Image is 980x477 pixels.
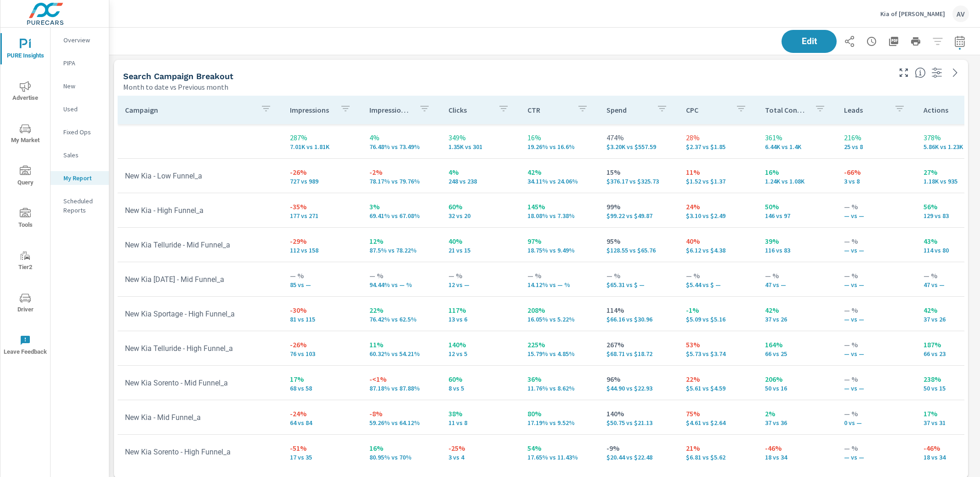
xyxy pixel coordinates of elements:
p: 94.44% vs — % [369,281,434,288]
div: New [51,79,109,93]
p: New [63,81,102,91]
p: $50.75 vs $21.13 [606,419,671,426]
p: 40% [686,236,750,247]
p: Sales [63,150,102,160]
p: 87.18% vs 87.88% [369,385,434,392]
div: nav menu [0,28,50,366]
p: -26% [290,339,354,350]
p: 69.41% vs 67.08% [369,212,434,219]
p: 47 vs — [765,281,829,288]
p: 2% [765,408,829,419]
p: 60% [448,374,513,385]
p: 60.32% vs 54.21% [369,350,434,357]
p: $2.37 vs $1.85 [686,143,750,150]
p: 32 vs 20 [448,212,513,219]
p: — % [844,236,908,247]
p: 3% [369,201,434,212]
p: 12 vs — [448,281,513,288]
p: $3.10 vs $2.49 [686,212,750,219]
p: 18.08% vs 7.38% [527,212,592,219]
span: Advertise [3,81,47,103]
p: $99.22 vs $49.87 [606,212,671,219]
p: 206% [765,374,829,385]
p: 474% [606,132,671,143]
p: 17.19% vs 9.52% [527,419,592,426]
p: 25 vs 8 [844,143,908,150]
p: -51% [290,443,354,454]
p: 287% [290,132,354,143]
p: 12 vs 5 [448,350,513,357]
p: -8% [369,408,434,419]
button: Print Report [906,32,925,51]
p: 267% [606,339,671,350]
p: 54% [527,443,592,454]
p: 8 vs 5 [448,385,513,392]
p: 18.75% vs 9.49% [527,247,592,254]
p: Total Conversions [765,105,807,115]
p: 1.24K vs 1.08K [765,178,829,185]
p: 19.26% vs 16.6% [527,143,592,150]
p: Actions [923,105,966,115]
p: 76.42% vs 62.5% [369,316,434,323]
p: 85 vs — [290,281,354,288]
p: 11% [369,339,434,350]
p: $4.61 vs $2.64 [686,419,750,426]
p: 60% [448,201,513,212]
p: $5.44 vs $ — [686,281,750,288]
p: -35% [290,201,354,212]
div: PIPA [51,56,109,70]
button: Select Date Range [951,32,969,51]
td: New Kia Sportage - High Funnel_a [118,302,283,326]
div: Overview [51,33,109,47]
p: 13 vs 6 [448,316,513,323]
p: 18 vs 34 [765,454,829,461]
p: -25% [448,443,513,454]
p: 53% [686,339,750,350]
p: 225% [527,339,592,350]
p: 59.26% vs 64.12% [369,419,434,426]
p: 80% [527,408,592,419]
p: 140% [448,339,513,350]
p: $6.81 vs $5.62 [686,454,750,461]
p: 17 vs 35 [290,454,354,461]
p: Month to date vs Previous month [123,81,228,92]
p: $20.44 vs $22.48 [606,454,671,461]
p: 39% [765,236,829,247]
p: -24% [290,408,354,419]
p: 140% [606,408,671,419]
p: Used [63,104,102,114]
p: 97% [527,236,592,247]
span: Tools [3,208,47,230]
p: 40% [448,236,513,247]
p: 11% [686,167,750,178]
p: Leads [844,105,886,115]
p: 11.76% vs 8.62% [527,385,592,392]
p: 3 vs 8 [844,178,908,185]
p: $6.12 vs $4.38 [686,247,750,254]
p: — % [844,270,908,281]
p: Impressions [290,105,332,115]
span: Driver [3,293,47,315]
p: 112 vs 158 [290,247,354,254]
p: -46% [765,443,829,454]
p: 24% [686,201,750,212]
div: Fixed Ops [51,125,109,139]
td: New Kia Sorento - High Funnel_a [118,440,283,464]
p: 248 vs 238 [448,178,513,185]
p: — % [606,270,671,281]
button: Edit [782,30,837,53]
p: 15.79% vs 4.85% [527,350,592,357]
p: — % [765,270,829,281]
p: 164% [765,339,829,350]
p: — % [844,201,908,212]
p: CTR [527,105,570,115]
p: 16% [527,132,592,143]
p: 21% [686,443,750,454]
p: 22% [369,305,434,316]
p: $5.73 vs $3.74 [686,350,750,357]
p: — % [844,374,908,385]
p: Scheduled Reports [63,196,102,215]
p: 17% [290,374,354,385]
p: -66% [844,167,908,178]
p: — % [448,270,513,281]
